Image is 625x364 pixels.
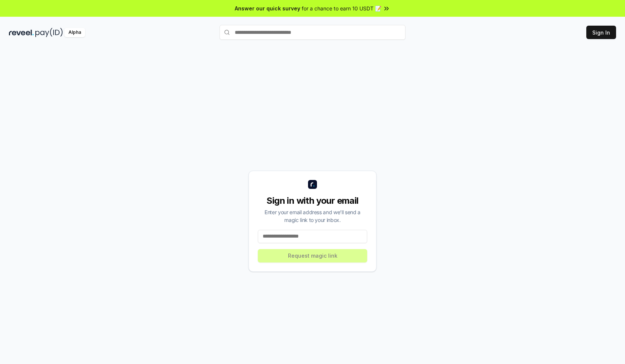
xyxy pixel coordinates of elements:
[308,180,317,189] img: logo_small
[302,4,381,12] span: for a chance to earn 10 USDT 📝
[35,28,63,37] img: pay_id
[258,195,367,207] div: Sign in with your email
[235,4,300,12] span: Answer our quick survey
[586,26,616,39] button: Sign In
[258,208,367,224] div: Enter your email address and we’ll send a magic link to your inbox.
[64,28,85,37] div: Alpha
[9,28,34,37] img: reveel_dark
